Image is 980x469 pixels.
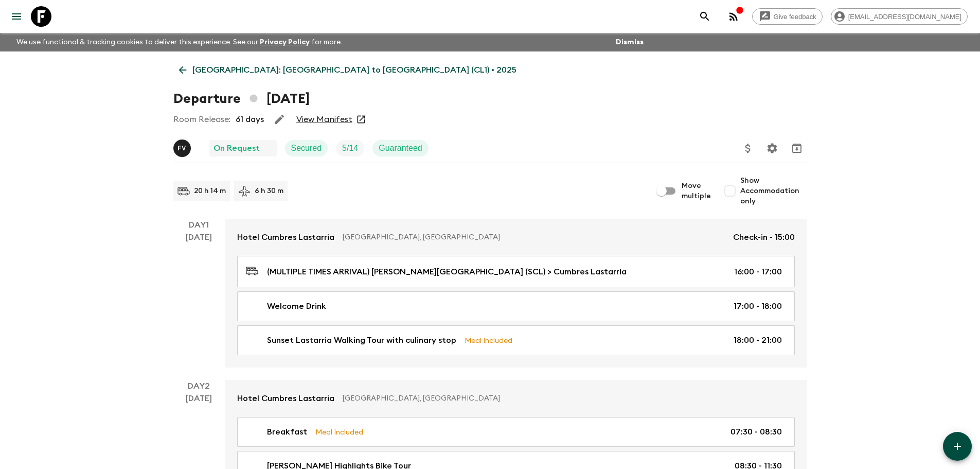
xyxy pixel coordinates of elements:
a: View Manifest [296,114,352,125]
p: [GEOGRAPHIC_DATA], [GEOGRAPHIC_DATA] [343,393,787,404]
a: Hotel Cumbres Lastarria[GEOGRAPHIC_DATA], [GEOGRAPHIC_DATA]Check-in - 15:00 [225,219,807,256]
p: Check-in - 15:00 [733,231,795,244]
div: Trip Fill [336,140,364,157]
p: F V [177,144,186,152]
button: menu [6,6,27,27]
a: [GEOGRAPHIC_DATA]: [GEOGRAPHIC_DATA] to [GEOGRAPHIC_DATA] (CL1) • 2025 [173,60,522,80]
p: 5 / 14 [342,142,358,154]
span: Francisco Valero [173,143,193,151]
a: Sunset Lastarria Walking Tour with culinary stopMeal Included18:00 - 21:00 [237,325,795,355]
p: Secured [291,142,322,154]
a: BreakfastMeal Included07:30 - 08:30 [237,417,795,447]
button: Settings [762,138,782,159]
p: Hotel Cumbres Lastarria [237,231,334,244]
button: Dismiss [613,35,646,49]
div: Secured [285,140,328,157]
a: (MULTIPLE TIMES ARRIVAL) [PERSON_NAME][GEOGRAPHIC_DATA] (SCL) > Cumbres Lastarria16:00 - 17:00 [237,256,795,287]
button: search adventures [694,6,715,27]
button: Update Price, Early Bird Discount and Costs [738,138,758,159]
span: [EMAIL_ADDRESS][DOMAIN_NAME] [843,13,967,21]
h1: Departure [DATE] [173,89,310,109]
p: [GEOGRAPHIC_DATA]: [GEOGRAPHIC_DATA] to [GEOGRAPHIC_DATA] (CL1) • 2025 [192,64,516,76]
p: Room Release: [173,113,230,126]
a: Hotel Cumbres Lastarria[GEOGRAPHIC_DATA], [GEOGRAPHIC_DATA] [225,380,807,417]
div: [EMAIL_ADDRESS][DOMAIN_NAME] [831,8,968,25]
p: (MULTIPLE TIMES ARRIVAL) [PERSON_NAME][GEOGRAPHIC_DATA] (SCL) > Cumbres Lastarria [267,266,627,278]
p: Guaranteed [379,142,422,154]
a: Privacy Policy [260,39,310,46]
p: Breakfast [267,426,307,438]
button: Archive (Completed, Cancelled or Unsynced Departures only) [787,138,807,159]
a: Welcome Drink17:00 - 18:00 [237,291,795,321]
p: 20 h 14 m [194,186,226,196]
span: Give feedback [768,13,822,21]
p: 6 h 30 m [255,186,283,196]
a: Give feedback [752,8,823,25]
button: FV [173,140,193,157]
p: Day 2 [173,380,225,392]
p: 16:00 - 17:00 [734,266,782,278]
p: Sunset Lastarria Walking Tour with culinary stop [267,334,456,346]
p: Welcome Drink [267,300,326,312]
p: 17:00 - 18:00 [734,300,782,312]
p: Meal Included [315,426,363,438]
p: 18:00 - 21:00 [734,334,782,346]
p: Hotel Cumbres Lastarria [237,392,334,405]
p: [GEOGRAPHIC_DATA], [GEOGRAPHIC_DATA] [343,232,725,242]
span: Move multiple [682,181,711,201]
p: Meal Included [465,335,512,346]
div: [DATE] [186,231,212,368]
p: 07:30 - 08:30 [730,426,782,438]
p: On Request [213,142,260,154]
p: 61 days [236,113,264,126]
span: Show Accommodation only [740,176,807,206]
p: Day 1 [173,219,225,231]
p: We use functional & tracking cookies to deliver this experience. See our for more. [12,33,346,51]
